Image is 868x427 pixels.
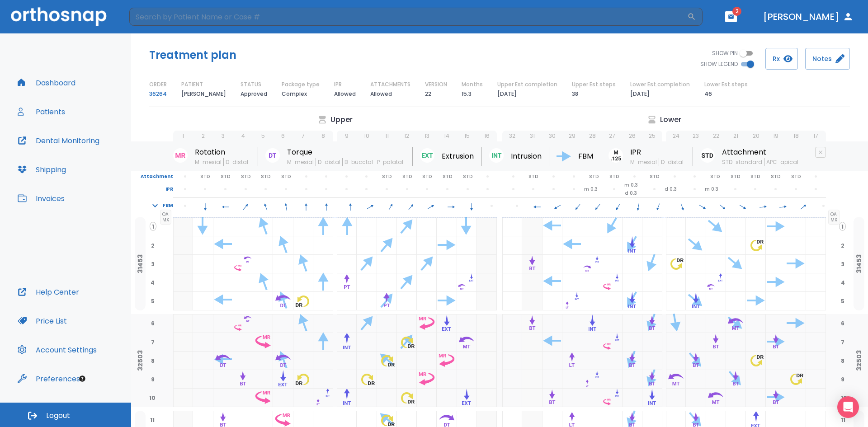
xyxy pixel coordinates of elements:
[765,48,798,70] button: Rx
[215,202,236,210] span: 270°
[704,80,748,89] p: Lower Est.steps
[659,158,685,166] span: D-distal
[522,370,542,389] div: extracted
[588,202,608,210] span: 220°
[630,147,685,158] p: IPR
[181,80,203,89] p: PATIENT
[149,241,156,249] span: 2
[12,188,70,209] a: Invoices
[425,132,429,140] p: 13
[131,185,173,193] p: IPR
[477,236,497,255] div: extracted
[753,202,773,210] span: 80°
[173,370,193,389] div: extracted
[753,132,759,140] p: 20
[11,7,107,26] img: Orthosnap
[522,292,542,310] div: extracted
[345,132,349,140] p: 9
[334,80,342,89] p: IPR
[839,319,846,327] span: 6
[750,173,760,181] p: STD
[477,370,497,389] div: extracted
[477,292,497,310] div: extracted
[402,173,412,181] p: STD
[370,80,410,89] p: ATTACHMENTS
[442,151,474,162] p: Extrusion
[462,89,472,99] p: 15.3
[160,210,171,225] span: OA MX
[837,396,859,418] div: Open Intercom Messenger
[673,132,679,140] p: 24
[281,173,291,181] p: STD
[705,185,718,193] p: m 0.3
[316,158,342,166] span: D-distal
[381,202,401,210] span: 30°
[793,202,814,210] span: 50°
[477,333,497,352] div: extracted
[839,357,846,365] span: 8
[241,173,250,181] p: STD
[149,338,156,346] span: 7
[511,151,542,162] p: Intrusion
[12,368,85,389] button: Preferences
[759,9,857,25] button: [PERSON_NAME]
[477,314,497,333] div: extracted
[173,236,193,255] div: extracted
[704,89,712,99] p: 46
[569,132,576,140] p: 29
[149,278,156,286] span: 4
[443,173,452,181] p: STD
[222,132,225,140] p: 3
[149,375,156,383] span: 9
[241,80,261,89] p: STATUS
[334,89,356,99] p: Allowed
[839,394,849,402] span: 10
[855,350,863,371] p: 32503
[839,222,846,231] span: 1
[497,89,517,99] p: [DATE]
[12,339,102,361] a: Account Settings
[572,80,616,89] p: Upper Est.steps
[223,158,250,166] span: D-distal
[609,173,619,181] p: STD
[148,416,156,424] span: 11
[813,132,818,140] p: 17
[131,173,173,181] p: Attachment
[12,101,71,122] button: Patients
[147,394,157,402] span: 10
[163,202,173,210] p: FBM
[839,338,846,346] span: 7
[584,185,598,193] p: m 0.3
[149,357,156,365] span: 8
[793,132,799,140] p: 18
[839,260,846,268] span: 3
[256,202,276,210] span: 340°
[173,389,193,407] div: extracted
[340,202,360,210] span: 0°
[477,352,497,370] div: extracted
[404,132,409,140] p: 12
[364,132,369,140] p: 10
[149,260,156,268] span: 3
[137,350,144,371] p: 32503
[78,375,86,383] div: Tooltip anchor
[370,89,392,99] p: Allowed
[589,173,599,181] p: STD
[609,132,615,140] p: 27
[660,114,681,125] p: Lower
[713,132,719,140] p: 22
[791,173,801,181] p: STD
[330,114,353,125] p: Upper
[282,89,307,99] p: Complex
[700,60,738,68] span: SHOW LEGEND
[181,89,226,99] p: [PERSON_NAME]
[129,8,687,26] input: Search by Patient Name or Case #
[527,202,547,210] span: 270°
[648,202,669,210] span: 200°
[509,132,515,140] p: 32
[12,281,85,303] button: Help Center
[629,132,636,140] p: 26
[385,132,389,140] p: 11
[287,147,405,158] p: Torque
